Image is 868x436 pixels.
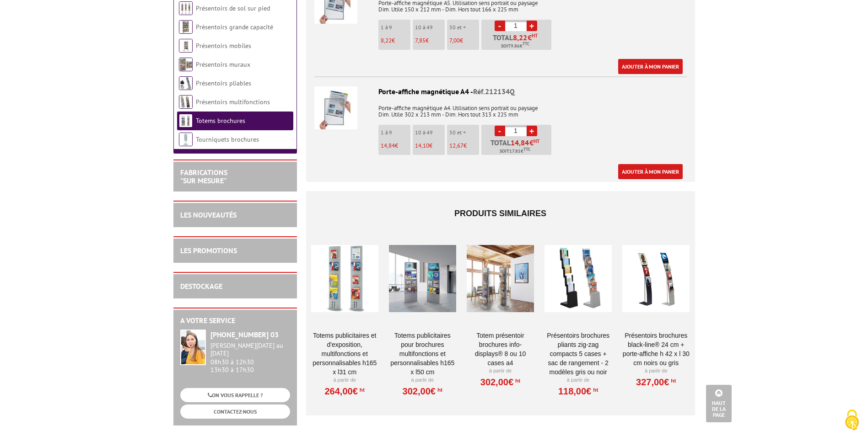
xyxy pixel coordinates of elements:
img: Totems brochures [179,114,193,128]
p: Total [484,139,551,155]
img: Tourniquets brochures [179,133,193,146]
p: 1 à 9 [381,129,410,136]
span: 14,84 [511,139,529,146]
a: 118,00€HT [558,388,598,394]
a: Ajouter à mon panier [618,164,683,179]
a: ON VOUS RAPPELLE ? [180,388,290,402]
sup: TTC [523,41,529,46]
span: 14,84 [381,142,395,149]
sup: TTC [523,147,530,152]
p: À partir de [545,377,612,384]
a: LES NOUVEAUTÉS [180,210,237,219]
div: [PERSON_NAME][DATE] au [DATE] [210,342,290,357]
span: 17.81 [509,148,521,155]
div: Porte-affiche magnétique A4 - [314,86,687,97]
img: Présentoirs muraux [179,58,193,71]
span: Soit € [501,43,529,50]
p: € [415,37,445,44]
a: Totems brochures [196,117,245,125]
img: Présentoirs mobiles [179,39,193,53]
strong: [PHONE_NUMBER] 03 [210,330,279,339]
a: Présentoirs de sol sur pied [196,4,270,12]
a: FABRICATIONS"Sur Mesure" [180,168,227,185]
p: € [449,143,479,149]
p: À partir de [622,367,690,375]
a: Tourniquets brochures [196,135,259,144]
img: Présentoirs grande capacité [179,20,193,34]
a: Présentoirs brochures pliants Zig-Zag compacts 5 cases + sac de rangement - 2 Modèles Gris ou Noir [545,331,612,377]
p: Porte-affiche magnétique A4. Utilisation sens portrait ou paysage Dim. Utile 302 x 213 mm - Dim. ... [314,99,687,118]
sup: HT [669,378,676,384]
span: € [511,139,539,146]
span: Produits similaires [454,209,546,218]
p: 10 à 49 [415,129,445,136]
img: Présentoirs pliables [179,76,193,90]
sup: HT [436,387,442,393]
img: Présentoirs multifonctions [179,95,193,109]
a: Présentoirs grande capacité [196,23,273,31]
span: € [513,34,538,41]
a: 302,00€HT [480,379,520,385]
p: 50 et + [449,129,479,136]
img: Cookies (fenêtre modale) [841,409,863,431]
sup: HT [532,32,538,39]
sup: HT [513,378,520,384]
p: € [381,143,410,149]
span: Réf.212134Q [473,87,515,96]
p: 10 à 49 [415,24,445,31]
a: Ajouter à mon panier [618,59,683,74]
sup: HT [534,138,539,144]
span: 7,00 [449,37,460,44]
p: 1 à 9 [381,24,410,31]
img: Présentoirs de sol sur pied [179,1,193,15]
span: 8,22 [381,37,392,44]
p: 50 et + [449,24,479,31]
a: Totems publicitaires pour brochures multifonctions et personnalisables H165 x L50 cm [389,331,456,377]
a: Haut de la page [706,385,732,422]
a: LES PROMOTIONS [180,246,237,255]
p: € [415,143,445,149]
img: Porte-affiche magnétique A4 [314,86,357,129]
p: À partir de [467,367,534,375]
a: Présentoirs brochures Black-Line® 24 cm + porte-affiche H 42 x L 30 cm Noirs ou Gris [622,331,690,367]
a: - [495,126,505,136]
span: 9.86 [511,43,520,50]
a: 264,00€HT [324,388,364,394]
a: + [527,21,537,31]
span: 7,85 [415,37,426,44]
a: DESTOCKAGE [180,282,222,291]
a: Totem Présentoir brochures Info-Displays® 8 ou 10 cases A4 [467,331,534,367]
a: Présentoirs muraux [196,60,250,69]
a: Présentoirs mobiles [196,42,251,50]
sup: HT [591,387,598,393]
h2: A votre service [180,317,290,325]
p: À partir de [389,377,456,384]
a: CONTACTEZ-NOUS [180,404,290,419]
img: widget-service.jpg [180,330,206,365]
a: 327,00€HT [636,379,676,385]
p: Total [484,34,551,50]
p: € [381,37,410,44]
button: Cookies (fenêtre modale) [836,405,868,436]
a: Présentoirs multifonctions [196,98,270,106]
span: 14,10 [415,142,429,149]
span: 12,67 [449,142,464,149]
p: À partir de [311,377,378,384]
span: Soit € [500,148,530,155]
a: 302,00€HT [403,388,442,394]
a: Présentoirs pliables [196,79,251,87]
a: Totems publicitaires et d'exposition, multifonctions et personnalisables H165 X L31 CM [311,331,378,377]
div: 08h30 à 12h30 13h30 à 17h30 [210,342,290,373]
span: 8,22 [513,34,528,41]
a: + [527,126,537,136]
a: - [495,21,505,31]
sup: HT [358,387,365,393]
p: € [449,37,479,44]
